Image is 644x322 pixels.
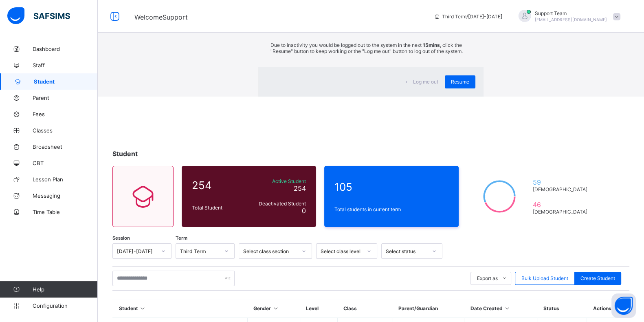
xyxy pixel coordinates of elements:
[33,95,98,101] span: Parent
[337,299,392,318] th: Class
[533,201,591,209] span: 46
[248,178,306,184] span: Active Student
[477,275,498,281] span: Export as
[334,181,448,193] span: 105
[272,305,279,311] i: Sort in Ascending Order
[33,46,98,52] span: Dashboard
[34,78,98,85] span: Student
[413,79,438,85] span: Log me out
[270,42,471,54] p: Due to inactivity you would be logged out to the system in the next , click the "Resume" button t...
[33,192,98,199] span: Messaging
[192,179,244,192] span: 254
[180,248,220,254] div: Third Term
[434,13,502,20] span: session/term information
[533,178,591,186] span: 59
[139,305,146,311] i: Sort in Ascending Order
[33,111,98,117] span: Fees
[321,248,362,254] div: Select class level
[33,286,97,293] span: Help
[611,293,636,318] button: Open asap
[521,275,568,281] span: Bulk Upload Student
[134,13,188,21] span: Welcome Support
[190,203,246,213] div: Total Student
[464,299,537,318] th: Date Created
[386,248,427,254] div: Select status
[33,176,98,183] span: Lesson Plan
[33,302,97,309] span: Configuration
[112,150,138,158] span: Student
[423,42,440,48] strong: 15mins
[451,79,469,85] span: Resume
[587,299,629,318] th: Actions
[533,209,591,215] span: [DEMOGRAPHIC_DATA]
[113,299,248,318] th: Student
[33,143,98,150] span: Broadsheet
[535,17,607,22] span: [EMAIL_ADDRESS][DOMAIN_NAME]
[117,248,156,254] div: [DATE]-[DATE]
[300,299,337,318] th: Level
[533,186,591,192] span: [DEMOGRAPHIC_DATA]
[510,10,624,23] div: SupportTeam
[334,206,448,212] span: Total students in current term
[33,127,98,134] span: Classes
[176,235,187,241] span: Term
[537,299,587,318] th: Status
[392,299,464,318] th: Parent/Guardian
[294,184,306,192] span: 254
[535,10,607,16] span: Support Team
[33,62,98,68] span: Staff
[33,160,98,166] span: CBT
[247,299,300,318] th: Gender
[503,305,510,311] i: Sort in Ascending Order
[243,248,297,254] div: Select class section
[302,207,306,215] span: 0
[580,275,615,281] span: Create Student
[33,209,98,215] span: Time Table
[248,201,306,207] span: Deactivated Student
[7,7,70,24] img: safsims
[112,235,130,241] span: Session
